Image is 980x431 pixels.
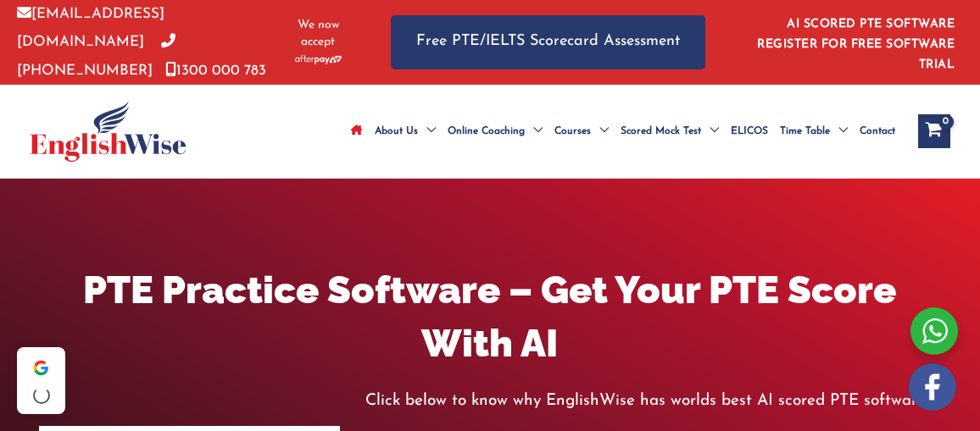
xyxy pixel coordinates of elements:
span: Courses [554,102,591,161]
span: Contact [860,102,895,161]
a: Time TableMenu Toggle [774,102,854,161]
span: Menu Toggle [591,102,609,161]
span: ELICOS [731,102,768,161]
a: Contact [854,102,901,161]
img: cropped-ew-logo [30,101,187,162]
a: [EMAIL_ADDRESS][DOMAIN_NAME] [17,7,164,49]
a: CoursesMenu Toggle [548,102,615,161]
img: white-facebook.png [909,363,956,411]
a: [PHONE_NUMBER] [17,35,175,77]
a: Free PTE/IELTS Scorecard Assessment [391,15,705,69]
p: Click below to know why EnglishWise has worlds best AI scored PTE software [365,387,941,415]
span: Online Coaching [448,102,525,161]
span: About Us [375,102,418,161]
a: View Shopping Cart, empty [918,114,950,148]
span: Menu Toggle [830,102,848,161]
nav: Site Navigation: Main Menu [345,102,901,161]
a: ELICOS [725,102,774,161]
span: Menu Toggle [525,102,543,161]
span: Scored Mock Test [621,102,701,161]
a: About UsMenu Toggle [369,102,442,161]
a: Scored Mock TestMenu Toggle [615,102,725,161]
span: Menu Toggle [701,102,719,161]
span: We now accept [288,17,348,51]
span: Time Table [780,102,830,161]
h1: PTE Practice Software – Get Your PTE Score With AI [39,263,941,370]
span: Menu Toggle [418,102,436,161]
img: Afterpay-Logo [295,55,342,64]
a: Online CoachingMenu Toggle [442,102,548,161]
aside: Header Widget 1 [739,4,963,80]
a: AI SCORED PTE SOFTWARE REGISTER FOR FREE SOFTWARE TRIAL [757,18,955,71]
a: 1300 000 783 [165,64,266,78]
